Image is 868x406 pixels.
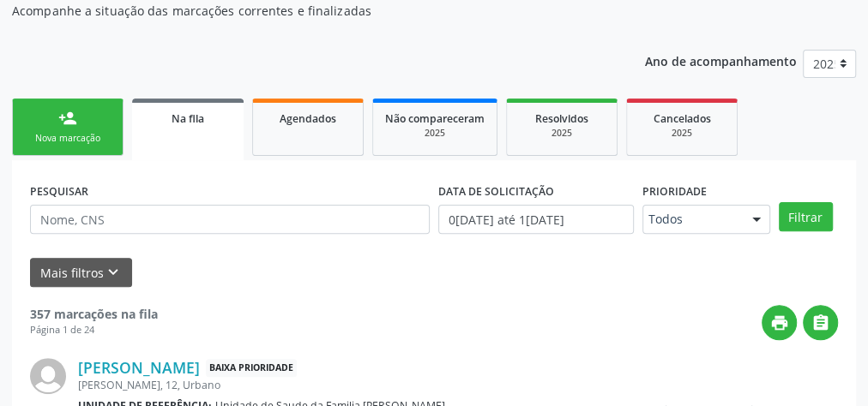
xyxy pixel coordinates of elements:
i: print [770,313,789,332]
span: Não compareceram [385,111,485,126]
div: [PERSON_NAME], 12, Urbano [78,378,581,392]
button:  [803,305,838,340]
a: [PERSON_NAME] [78,358,200,377]
span: Cancelados [654,111,711,126]
button: print [762,305,797,340]
button: Filtrar [779,202,833,231]
p: Ano de acompanhamento [645,50,797,71]
div: 2025 [639,127,725,140]
p: Acompanhe a situação das marcações correntes e finalizadas [12,2,603,20]
span: Todos [648,211,735,228]
label: Prioridade [642,178,707,205]
div: person_add [58,109,77,128]
div: 2025 [385,127,485,140]
input: Selecione um intervalo [438,205,634,234]
div: Página 1 de 24 [30,323,158,337]
button: Mais filtroskeyboard_arrow_down [30,258,132,288]
div: 2025 [519,127,605,140]
span: Na fila [172,111,204,126]
span: Baixa Prioridade [206,359,297,377]
i:  [811,313,830,332]
strong: 357 marcações na fila [30,306,158,322]
span: Resolvidos [535,111,588,126]
label: DATA DE SOLICITAÇÃO [438,178,554,205]
div: Nova marcação [25,132,111,145]
span: Agendados [280,111,336,126]
i: keyboard_arrow_down [104,263,123,282]
input: Nome, CNS [30,205,430,234]
label: PESQUISAR [30,178,88,205]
